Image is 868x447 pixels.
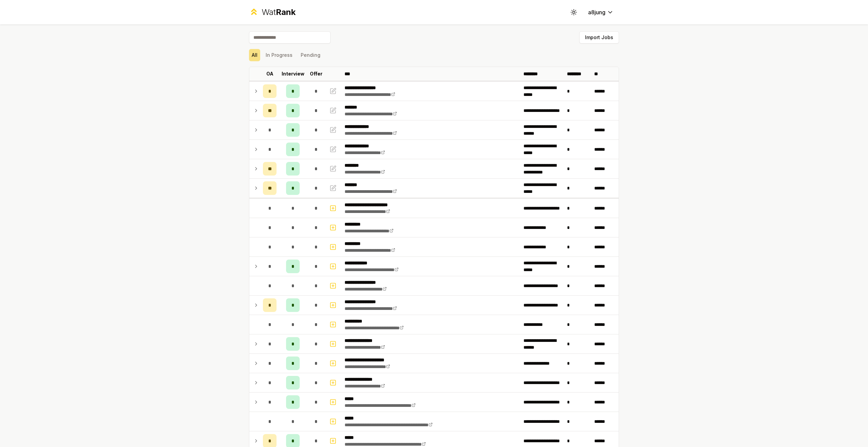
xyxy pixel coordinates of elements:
[588,8,605,16] span: a8jung
[249,49,260,61] button: All
[263,49,295,61] button: In Progress
[310,70,322,77] p: Offer
[282,70,304,77] p: Interview
[579,31,619,44] button: Import Jobs
[266,70,273,77] p: OA
[249,7,296,18] a: WatRank
[583,6,619,18] button: a8jung
[276,7,296,17] span: Rank
[262,7,296,18] div: Wat
[298,49,323,61] button: Pending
